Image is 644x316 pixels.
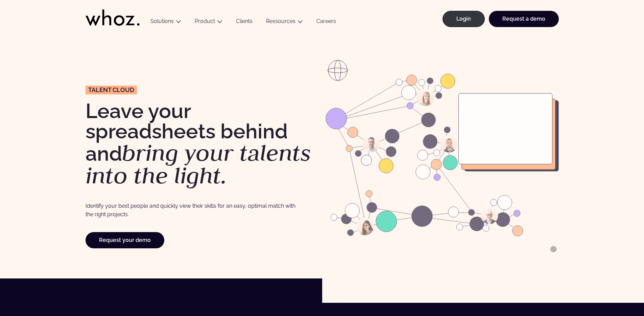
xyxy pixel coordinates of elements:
a: Clients [229,18,259,27]
button: Product [188,18,229,27]
a: Ressources [266,18,295,24]
a: Login [443,11,485,27]
span: Talent Cloud [88,87,134,93]
a: Product [195,18,215,24]
a: Request a demo [489,11,559,27]
a: Careers [310,18,343,27]
p: Identify your best people and quickly view their skills for an easy, optimal match with the right... [86,202,295,219]
a: Request your demo [86,232,164,248]
button: Solutions [144,18,188,27]
h1: Leave your spreadsheets behind and [86,101,319,187]
em: bring your talents into the light. [86,138,311,190]
button: Ressources [259,18,310,27]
